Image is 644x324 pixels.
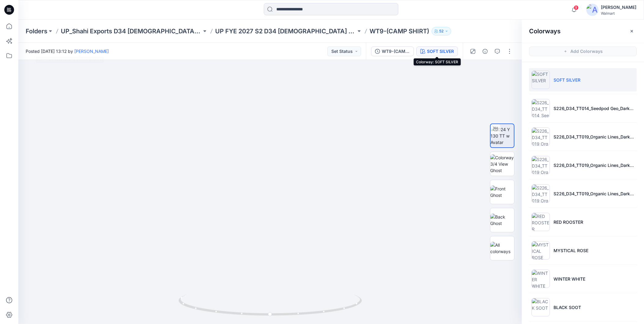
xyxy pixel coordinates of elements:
img: S226_D34_TT019_Organic Lines_Dark Navy_32cm (2) 2 [532,184,550,203]
p: S226_D34_TT019_Organic Lines_Dark Navy_32cm (2) 2 [554,190,634,197]
div: WT9-(CAMP SHIRT) [382,48,410,55]
span: Posted [DATE] 13:12 by [26,48,109,54]
button: SOFT SILVER [416,46,458,56]
p: S226_D34_TT014_Seedpod Geo_Darkest Brown_16cm (1) [554,105,634,112]
span: 9 [574,5,579,10]
p: SOFT SILVER [554,77,580,83]
p: WT9-(CAMP SHIRT) [370,27,429,35]
p: 52 [439,28,443,35]
img: MYSTICAL ROSE [532,241,550,260]
a: Folders [26,27,47,35]
p: RED ROOSTER [554,219,583,225]
img: BLACK SOOT [532,298,550,316]
img: Colorway 3/4 View Ghost [490,154,514,174]
button: Details [480,46,490,56]
img: eyJhbGciOiJIUzI1NiIsImtpZCI6IjAiLCJzbHQiOiJzZXMiLCJ0eXAiOiJKV1QifQ.eyJkYXRhIjp7InR5cGUiOiJzdG9yYW... [98,20,443,324]
p: WINTER WHITE [554,276,585,282]
img: S226_D34_TT014_Seedpod Geo_Darkest Brown_16cm (1) [532,99,550,117]
div: Walmart [601,11,636,16]
img: All colorways [490,242,514,255]
a: [PERSON_NAME] [74,49,109,54]
h2: Colorways [529,28,561,35]
div: SOFT SILVER [427,48,454,55]
img: Back Ghost [490,214,514,226]
img: S226_D34_TT019_Organic Lines_Dark Navy_32cm (2) 1 [532,156,550,174]
p: S226_D34_TT019_Organic Lines_Dark Navy_32cm (2) [554,134,634,140]
img: avatar [586,4,598,16]
button: WT9-(CAMP SHIRT) [371,46,414,56]
p: MYSTICAL ROSE [554,247,588,254]
p: BLACK SOOT [554,304,581,311]
img: S226_D34_TT019_Organic Lines_Dark Navy_32cm (2) [532,127,550,146]
p: S226_D34_TT019_Organic Lines_Dark Navy_32cm (2) 1 [554,162,634,168]
img: Front Ghost [490,186,514,198]
a: UP_Shahi Exports D34 [DEMOGRAPHIC_DATA] Tops [61,27,202,35]
img: WINTER WHITE [532,270,550,288]
img: SOFT SILVER [532,71,550,89]
img: RED ROOSTER [532,213,550,231]
a: UP FYE 2027 S2 D34 [DEMOGRAPHIC_DATA] Woven Tops [215,27,356,35]
div: [PERSON_NAME] [601,4,636,11]
button: 52 [432,27,451,35]
img: 2024 Y 130 TT w Avatar [491,126,514,145]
